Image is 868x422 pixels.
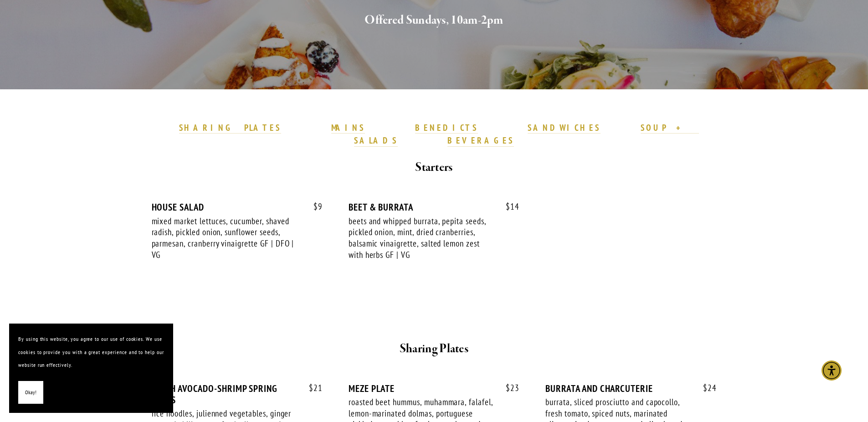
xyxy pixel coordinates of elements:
a: SHARING PLATES [179,122,281,134]
div: FRESH AVOCADO-SHRIMP SPRING ROLLS [152,383,323,406]
div: HOUSE SALAD [152,201,323,213]
button: Okay! [18,381,43,404]
div: mixed market lettuces, cucumber, shaved radish, pickled onion, sunflower seeds, parmesan, cranber... [152,216,297,261]
span: $ [506,382,510,393]
h2: Offered Sundays, 10am-2pm [169,11,700,30]
span: 9 [304,201,323,212]
div: BURRATA AND CHARCUTERIE [545,383,716,394]
span: 21 [300,383,323,393]
a: BEVERAGES [447,135,514,147]
a: MAINS [331,122,365,134]
span: $ [506,201,510,212]
div: beets and whipped burrata, pepita seeds, pickled onion, mint, dried cranberries, balsamic vinaigr... [349,216,493,261]
span: 24 [694,383,717,393]
strong: Starters [415,160,452,175]
span: Okay! [25,386,36,399]
span: $ [309,382,313,393]
strong: SANDWICHES [528,122,601,133]
a: SANDWICHES [528,122,601,134]
strong: Sharing Plates [400,341,468,357]
span: 23 [497,383,519,393]
a: BENEDICTS [415,122,478,134]
span: $ [703,382,708,393]
p: By using this website, you agree to our use of cookies. We use cookies to provide you with a grea... [18,333,164,372]
strong: BENEDICTS [415,122,478,133]
section: Cookie banner [9,324,173,413]
span: 14 [497,201,519,212]
div: MEZE PLATE [349,383,519,394]
div: Accessibility Menu [822,360,842,381]
strong: MAINS [331,122,365,133]
span: $ [313,201,318,212]
a: SOUP + SALADS [354,122,699,147]
div: BEET & BURRATA [349,201,519,213]
strong: BEVERAGES [447,135,514,146]
strong: SHARING PLATES [179,122,281,133]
